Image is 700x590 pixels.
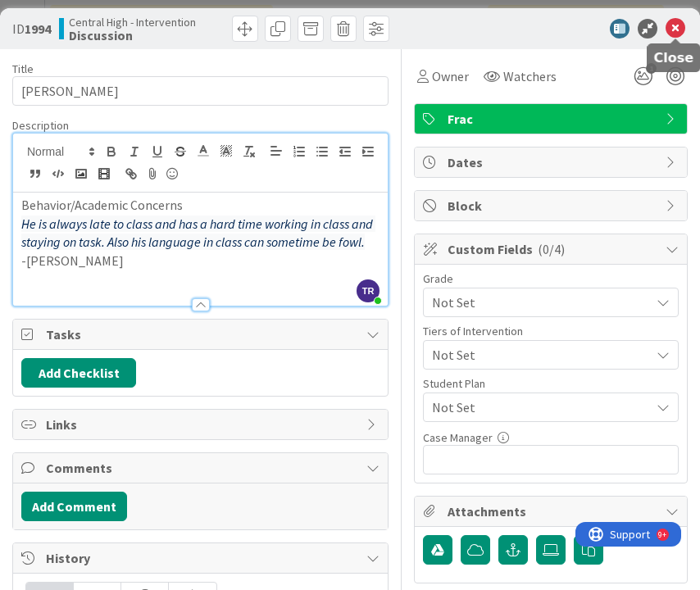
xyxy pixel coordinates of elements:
[46,415,358,434] span: Links
[432,291,642,314] span: Not Set
[448,109,657,129] span: Frac
[46,324,358,344] span: Tasks
[432,397,650,417] span: Not Set
[448,152,657,172] span: Dates
[432,343,642,366] span: Not Set
[83,7,91,20] div: 9+
[21,216,375,251] em: He is always late to class and has a hard time working in class and staying on task. Also his lan...
[46,458,358,478] span: Comments
[423,273,679,284] div: Grade
[69,16,196,29] span: Central High - Intervention
[423,378,679,389] div: Student Plan
[21,196,380,215] p: Behavior/Academic Concerns
[538,241,565,257] span: ( 0/4 )
[21,358,136,388] button: Add Checklist
[357,279,380,302] span: TR
[12,19,51,39] span: ID
[448,196,657,216] span: Block
[25,20,51,37] b: 1994
[46,548,358,568] span: History
[34,2,75,22] span: Support
[423,325,679,337] div: Tiers of Intervention
[646,63,657,74] span: 1
[423,430,493,445] label: Case Manager
[503,66,557,86] span: Watchers
[432,66,469,86] span: Owner
[448,239,657,259] span: Custom Fields
[21,492,127,521] button: Add Comment
[69,29,196,42] b: Discussion
[12,118,69,133] span: Description
[448,501,657,521] span: Attachments
[12,61,34,76] label: Title
[654,50,694,66] h5: Close
[12,76,389,106] input: type card name here...
[21,252,380,270] p: -[PERSON_NAME]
